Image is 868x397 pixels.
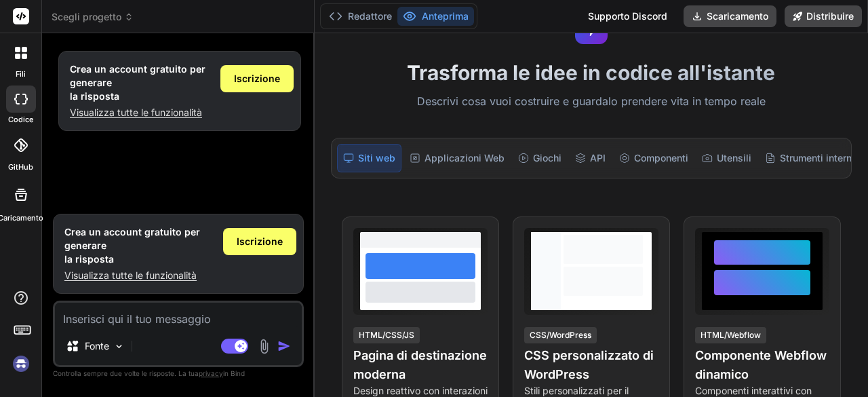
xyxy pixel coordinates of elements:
[70,63,205,88] font: Crea un account gratuito per generare
[199,369,223,377] font: privacy
[407,60,775,85] font: Trasforma le idee in codice all'istante
[223,369,245,377] font: in Bind
[70,107,202,118] font: Visualizza tutte le funzionalità
[53,369,199,377] font: Controlla sempre due volte le risposte. La tua
[588,10,667,22] font: Supporto Discord
[780,152,854,164] font: Strumenti interni
[701,330,761,340] font: HTML/Webflow
[397,7,474,26] button: Anteprima
[684,5,776,27] button: Scaricamento
[52,11,121,22] font: Scegli progetto
[237,235,283,247] font: Iscrizione
[533,152,561,164] font: Giochi
[64,269,197,281] font: Visualizza tutte le funzionalità
[359,330,414,340] font: HTML/CSS/JS
[8,162,33,172] font: GitHub
[634,152,688,164] font: Componenti
[707,10,768,22] font: Scaricamento
[256,339,272,354] img: attaccamento
[9,352,33,375] img: registrazione
[85,340,109,352] font: Fonte
[717,152,751,164] font: Utensili
[590,152,606,164] font: API
[358,152,395,164] font: Siti web
[695,348,827,381] font: Componente Webflow dinamico
[425,152,505,164] font: Applicazioni Web
[530,330,591,340] font: CSS/WordPress
[785,5,862,27] button: Distribuire
[417,94,766,108] font: Descrivi cosa vuoi costruire e guardalo prendere vita in tempo reale
[64,253,114,265] font: la risposta
[277,339,291,353] img: icona
[8,115,33,124] font: codice
[234,73,280,84] font: Iscrizione
[64,226,200,251] font: Crea un account gratuito per generare
[348,10,392,22] font: Redattore
[113,341,125,352] img: Scegli i modelli
[323,7,397,26] button: Redattore
[16,69,26,79] font: fili
[422,10,469,22] font: Anteprima
[353,348,487,381] font: Pagina di destinazione moderna
[806,10,854,22] font: Distribuire
[524,348,654,381] font: CSS personalizzato di WordPress
[70,90,119,102] font: la risposta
